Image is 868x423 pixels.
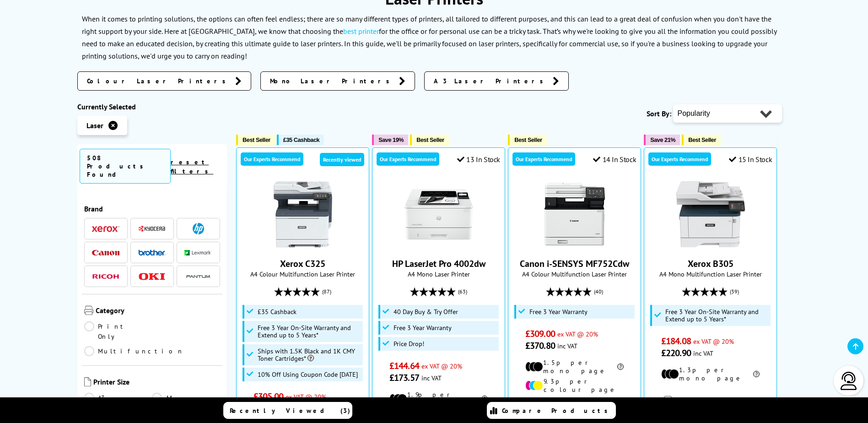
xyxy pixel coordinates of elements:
[171,158,213,175] a: reset filters
[372,135,408,145] button: Save 19%
[649,389,772,415] div: modal_delivery
[378,136,404,143] span: Save 19%
[416,136,444,143] span: Best Seller
[86,121,103,130] span: Laser
[286,392,326,401] span: ex VAT @ 20%
[138,249,166,256] img: Brother
[688,136,716,143] span: Best Seller
[729,155,772,164] div: 15 In Stock
[661,347,691,359] span: £220.90
[184,250,212,255] img: Lexmark
[676,241,745,250] a: Xerox B305
[693,349,713,358] span: inc VAT
[258,324,361,339] span: Free 3 Year On-Site Warranty and Extend up to 5 Years*
[421,362,462,370] span: ex VAT @ 20%
[184,223,212,234] a: HP
[404,241,473,250] a: HP LaserJet Pro 4002dw
[184,271,212,282] img: Pantum
[84,321,152,342] a: Print Only
[320,153,364,166] div: Recently viewed
[650,136,675,143] span: Save 21%
[258,308,297,315] span: £35 Cashback
[665,308,769,323] span: Free 3 Year On-Site Warranty and Extend up to 5 Years*
[84,204,221,213] span: Brand
[223,402,352,419] a: Recently Viewed (3)
[280,258,325,270] a: Xerox C325
[92,223,119,234] a: Xerox
[138,273,166,281] img: OKI
[648,152,711,166] div: Our Experts Recommend
[389,360,419,372] span: £144.64
[138,247,166,258] a: Brother
[258,371,358,378] span: 10% Off Using Coupon Code [DATE]
[322,283,331,300] span: (87)
[529,308,588,315] span: Free 3 Year Warranty
[377,270,500,278] span: A4 Mono Laser Printer
[688,258,733,270] a: Xerox B305
[394,340,424,347] span: Price Drop!
[92,250,119,256] img: Canon
[404,180,473,249] img: HP LaserJet Pro 4002dw
[138,225,166,232] img: Kyocera
[394,324,452,331] span: Free 3 Year Warranty
[557,342,577,350] span: inc VAT
[82,14,776,61] p: When it comes to printing solutions, the options can often feel endless; there are so many differ...
[508,135,547,145] button: Best Seller
[283,136,319,143] span: £35 Cashback
[649,270,772,278] span: A4 Mono Multifunction Laser Printer
[230,407,350,415] span: Recently Viewed (3)
[243,136,270,143] span: Best Seller
[184,247,212,258] a: Lexmark
[676,180,745,249] img: Xerox B305
[343,27,379,36] a: best printer
[389,372,419,384] span: £173.57
[258,347,361,362] span: Ships with 1.5K Black and 1K CMY Toner Cartridges*
[77,71,251,91] a: Colour Laser Printers
[424,71,569,91] a: A3 Laser Printers
[540,241,609,250] a: Canon i-SENSYS MF752Cdw
[512,152,575,166] div: Our Experts Recommend
[84,393,152,403] a: A3
[647,109,671,118] span: Sort By:
[661,366,760,382] li: 1.3p per mono page
[434,76,548,86] span: A3 Laser Printers
[92,247,119,258] a: Canon
[840,372,858,390] img: user-headset-light.svg
[514,136,542,143] span: Best Seller
[92,226,119,232] img: Xerox
[594,283,603,300] span: (40)
[513,270,636,278] span: A4 Colour Multifunction Laser Printer
[84,377,91,386] img: Printer Size
[487,402,616,419] a: Compare Products
[502,407,613,415] span: Compare Products
[421,374,442,382] span: inc VAT
[593,155,636,164] div: 14 In Stock
[457,155,500,164] div: 13 In Stock
[644,135,680,145] button: Save 21%
[241,152,303,166] div: Our Experts Recommend
[269,180,337,249] img: Xerox C325
[93,377,221,388] span: Printer Size
[661,335,691,347] span: £184.08
[152,393,220,403] a: A4
[540,180,609,249] img: Canon i-SENSYS MF752Cdw
[138,223,166,234] a: Kyocera
[525,340,555,352] span: £370.80
[87,76,231,86] span: Colour Laser Printers
[525,358,624,375] li: 1.5p per mono page
[394,308,458,315] span: 40 Day Buy & Try Offer
[389,390,488,407] li: 1.9p per mono page
[84,306,93,315] img: Category
[392,258,485,270] a: HP LaserJet Pro 4002dw
[682,135,721,145] button: Best Seller
[520,258,629,270] a: Canon i-SENSYS MF752Cdw
[525,328,555,340] span: £309.00
[193,223,204,234] img: HP
[269,241,337,250] a: Xerox C325
[525,377,624,394] li: 9.3p per colour page
[92,271,119,282] a: Ricoh
[693,337,734,346] span: ex VAT @ 20%
[241,270,364,278] span: A4 Colour Multifunction Laser Printer
[84,346,184,356] a: Multifunction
